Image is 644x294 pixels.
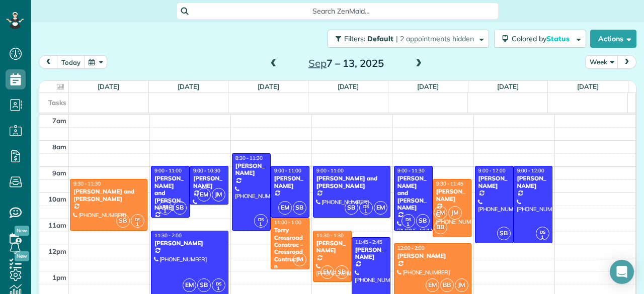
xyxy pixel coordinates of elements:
[193,175,225,189] div: [PERSON_NAME]
[355,239,382,245] span: 11:45 - 2:45
[48,99,66,107] span: Tasks
[338,82,359,90] a: [DATE]
[255,220,267,229] small: 1
[316,167,344,174] span: 9:00 - 11:00
[512,34,573,43] span: Colored by
[57,55,85,69] button: today
[436,180,463,187] span: 9:30 - 11:45
[258,217,264,222] span: DS
[308,57,327,69] span: Sep
[497,227,511,240] span: SB
[397,245,425,251] span: 12:00 - 2:00
[274,167,301,174] span: 9:00 - 11:00
[197,188,211,202] span: EM
[154,167,182,174] span: 9:00 - 11:00
[536,233,549,242] small: 1
[426,278,439,292] span: EM
[440,278,454,292] span: BB
[494,30,586,48] button: Colored byStatus
[397,175,430,211] div: [PERSON_NAME] and [PERSON_NAME]
[73,188,144,203] div: [PERSON_NAME] and [PERSON_NAME]
[173,201,187,215] span: SB
[163,204,168,209] span: DS
[293,253,306,266] span: JM
[316,175,387,189] div: [PERSON_NAME] and [PERSON_NAME]
[48,247,66,255] span: 12pm
[258,82,279,90] a: [DATE]
[323,30,489,48] a: Filters: Default | 2 appointments hidden
[344,34,365,43] span: Filters:
[52,169,66,177] span: 9am
[363,204,369,209] span: DS
[39,55,58,69] button: prev
[396,34,474,43] span: | 2 appointments hidden
[154,232,182,239] span: 11:30 - 2:00
[577,82,599,90] a: [DATE]
[585,55,618,69] button: Week
[73,180,101,187] span: 9:30 - 11:30
[235,162,268,177] div: [PERSON_NAME]
[617,55,636,69] button: next
[98,82,119,90] a: [DATE]
[283,58,409,69] h2: 7 – 13, 2025
[316,232,344,239] span: 11:30 - 1:30
[540,229,545,235] span: DS
[52,117,66,125] span: 7am
[328,30,489,48] button: Filters: Default | 2 appointments hidden
[320,265,334,279] span: EM
[274,219,301,226] span: 11:00 - 1:00
[154,175,187,211] div: [PERSON_NAME] and [PERSON_NAME]
[212,284,225,293] small: 1
[178,82,199,90] a: [DATE]
[345,201,358,215] span: SB
[197,278,211,292] span: SB
[131,220,144,229] small: 1
[436,188,468,203] div: [PERSON_NAME]
[367,34,394,43] span: Default
[235,155,263,161] span: 8:30 - 11:30
[397,167,425,174] span: 9:00 - 11:30
[517,175,549,189] div: [PERSON_NAME]
[135,217,140,222] span: DS
[52,143,66,151] span: 8am
[497,82,519,90] a: [DATE]
[448,206,462,220] span: JM
[293,201,306,215] span: SB
[154,240,225,247] div: [PERSON_NAME]
[216,281,221,286] span: DS
[15,226,29,236] span: New
[416,214,430,228] span: SB
[360,207,372,216] small: 1
[417,82,439,90] a: [DATE]
[478,167,506,174] span: 9:00 - 12:00
[590,30,636,48] button: Actions
[212,188,225,202] span: JM
[434,221,447,234] span: BB
[159,207,172,216] small: 1
[434,206,447,220] span: EM
[274,175,306,189] div: [PERSON_NAME]
[48,221,66,229] span: 11am
[402,220,415,229] small: 1
[355,246,387,261] div: [PERSON_NAME]
[546,34,571,43] span: Status
[397,252,468,259] div: [PERSON_NAME]
[374,201,387,215] span: EM
[52,273,66,281] span: 1pm
[193,167,220,174] span: 9:00 - 10:30
[478,175,511,189] div: [PERSON_NAME]
[183,278,196,292] span: EM
[517,167,544,174] span: 9:00 - 12:00
[274,227,306,270] div: Torry Crossroad Construc - Crossroad Contruction
[610,260,634,284] div: Open Intercom Messenger
[335,265,349,279] span: SB
[116,214,130,228] span: SB
[316,240,349,254] div: [PERSON_NAME]
[278,201,292,215] span: EM
[406,217,411,222] span: DS
[48,195,66,203] span: 10am
[455,278,468,292] span: JM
